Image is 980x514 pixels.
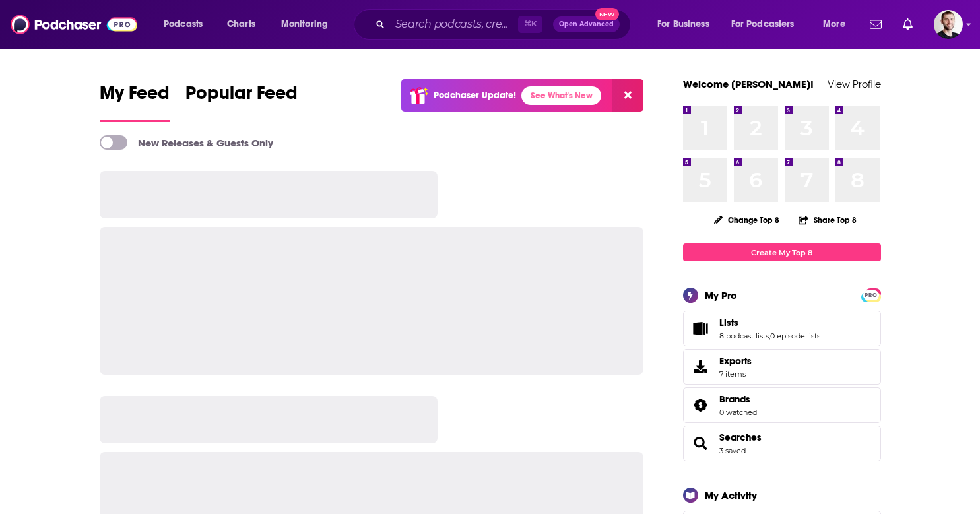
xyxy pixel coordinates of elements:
span: Searches [683,426,881,461]
button: open menu [648,14,726,35]
span: More [823,15,845,34]
div: My Pro [705,289,737,302]
img: Podchaser - Follow, Share and Rate Podcasts [11,12,137,37]
span: New [595,8,619,20]
a: Searches [688,434,714,453]
img: User Profile [934,10,963,39]
span: Brands [719,393,750,405]
span: 7 items [719,369,752,379]
a: Show notifications dropdown [898,13,918,36]
a: Show notifications dropdown [865,13,887,36]
button: open menu [723,14,814,35]
button: Open AdvancedNew [553,16,620,32]
a: 0 episode lists [770,331,820,340]
span: PRO [863,290,879,300]
a: Exports [683,349,881,385]
span: Exports [719,355,752,367]
a: Create My Top 8 [683,243,881,261]
a: Searches [719,432,762,443]
span: , [769,331,770,340]
button: open menu [154,14,220,35]
a: Brands [719,393,757,405]
a: Lists [719,317,820,329]
button: Share Top 8 [798,207,857,233]
span: ⌘ K [518,16,542,33]
a: Popular Feed [185,82,298,122]
button: open menu [814,14,862,35]
span: Brands [683,387,881,423]
span: Logged in as jaheld24 [934,10,963,39]
a: Lists [688,319,714,338]
span: Exports [688,358,714,376]
a: Charts [218,14,263,35]
button: Change Top 8 [706,212,788,228]
div: Search podcasts, credits, & more... [366,9,643,40]
a: New Releases & Guests Only [100,135,273,150]
a: View Profile [828,78,881,90]
a: My Feed [100,82,170,122]
span: Podcasts [164,15,203,34]
div: My Activity [705,489,757,501]
span: Popular Feed [185,82,298,112]
input: Search podcasts, credits, & more... [390,14,518,35]
span: Lists [719,317,738,329]
span: Open Advanced [559,21,614,28]
span: My Feed [100,82,170,112]
span: Charts [227,15,255,34]
a: See What's New [521,86,601,105]
p: Podchaser Update! [434,90,516,101]
a: PRO [863,290,879,300]
a: 8 podcast lists [719,331,769,340]
span: Monitoring [281,15,328,34]
a: 3 saved [719,446,746,455]
span: For Business [657,15,709,34]
a: Brands [688,396,714,414]
button: Show profile menu [934,10,963,39]
span: For Podcasters [731,15,795,34]
span: Lists [683,311,881,346]
button: open menu [272,14,345,35]
a: 0 watched [719,408,757,417]
a: Welcome [PERSON_NAME]! [683,78,814,90]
